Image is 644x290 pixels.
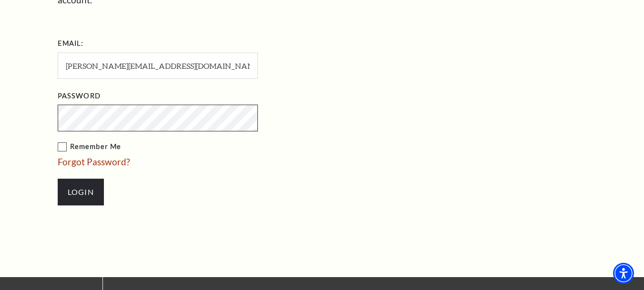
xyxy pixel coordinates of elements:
div: Accessibility Menu [613,263,634,284]
a: Forgot Password? [58,156,130,167]
label: Email: [58,38,84,50]
label: Remember Me [58,141,353,153]
input: Required [58,53,258,79]
label: Password [58,90,101,102]
input: Submit button [58,179,104,205]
